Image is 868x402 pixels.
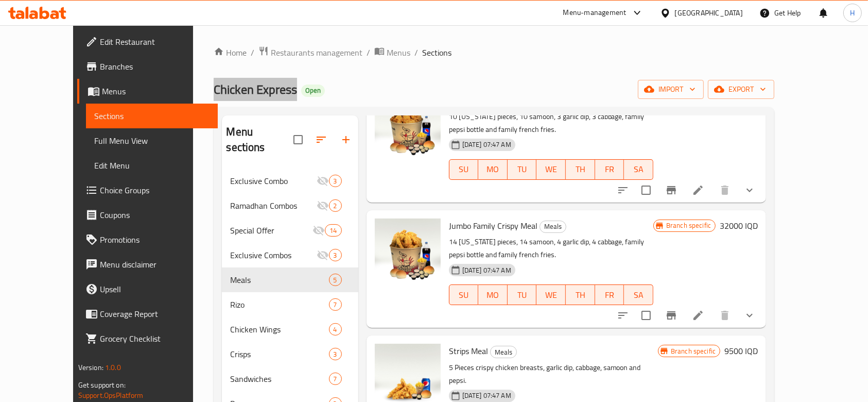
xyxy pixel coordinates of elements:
[214,78,297,101] span: Chicken Express
[708,80,774,99] button: export
[226,124,293,155] h2: Menu sections
[230,249,316,261] span: Exclusive Combos
[611,303,635,328] button: sort-choices
[508,159,537,180] button: TU
[317,199,329,212] svg: Inactive section
[78,361,103,374] span: Version:
[105,361,121,374] span: 1.0.0
[258,46,362,59] a: Restaurants management
[720,219,758,233] h6: 32000 IQD
[563,7,627,19] div: Menu-management
[230,274,328,286] div: Meals
[536,284,566,305] button: WE
[490,346,517,358] div: Meals
[449,218,537,233] span: Jumbo Family Crispy Meal
[222,193,358,218] div: Ramadhan Combos2
[329,323,342,336] div: items
[77,252,218,277] a: Menu disclaimer
[77,29,218,54] a: Edit Restaurant
[301,86,325,95] span: Open
[94,110,210,122] span: Sections
[508,284,537,305] button: TU
[375,219,441,284] img: Jumbo Family Crispy Meal
[222,317,358,342] div: Chicken Wings4
[77,227,218,252] a: Promotions
[659,303,684,328] button: Branch-specific-item
[737,178,762,203] button: show more
[78,378,126,392] span: Get support on:
[100,36,210,48] span: Edit Restaurant
[449,236,653,261] p: 14 [US_STATE] pieces, 14 samoon, 4 garlic dip, 4 cabbage, family pepsi bottle and family french f...
[100,308,210,320] span: Coverage Report
[566,159,595,180] button: TH
[77,326,218,351] a: Grocery Checklist
[313,224,325,237] svg: Inactive section
[414,46,418,59] li: /
[458,265,515,275] span: [DATE] 07:47 AM
[222,292,358,317] div: Rizo7
[230,224,313,237] span: Special Offer
[94,135,210,147] span: Full Menu View
[599,162,620,177] span: FR
[230,323,328,336] div: Chicken Wings
[422,46,452,59] span: Sections
[611,178,635,203] button: sort-choices
[309,127,334,152] span: Sort sections
[635,305,657,326] span: Select to update
[743,184,756,196] svg: Show Choices
[692,309,704,322] a: Edit menu item
[599,288,620,303] span: FR
[102,85,210,97] span: Menus
[329,249,342,261] div: items
[387,46,410,59] span: Menus
[449,110,653,136] p: 10 [US_STATE] pieces, 10 samoon, 3 garlic dip, 3 cabbage, family pepsi bottle and family french f...
[449,361,658,387] p: 5 Pieces crispy chicken breasts, garlic dip, cabbage, samoon and pepsi.
[329,199,342,212] div: items
[737,303,762,328] button: show more
[375,93,441,159] img: Family Crispy Meal
[222,267,358,292] div: Meals5
[230,373,328,385] span: Sandwiches
[77,277,218,301] a: Upsell
[624,284,653,305] button: SA
[595,284,624,305] button: FR
[724,344,758,358] h6: 9500 IQD
[482,288,504,303] span: MO
[100,283,210,295] span: Upsell
[230,348,328,360] div: Crisps
[329,176,341,186] span: 3
[77,301,218,326] a: Coverage Report
[230,298,328,311] span: Rizo
[667,346,720,356] span: Branch specific
[329,348,342,360] div: items
[329,373,342,385] div: items
[713,178,737,203] button: delete
[230,175,316,187] span: Exclusive Combo
[478,159,508,180] button: MO
[512,162,533,177] span: TU
[100,60,210,73] span: Branches
[77,54,218,79] a: Branches
[77,178,218,203] a: Choice Groups
[540,221,566,232] span: Meals
[478,284,508,305] button: MO
[329,325,341,334] span: 4
[329,250,341,260] span: 3
[628,288,649,303] span: SA
[222,366,358,391] div: Sandwiches7
[222,243,358,267] div: Exclusive Combos3
[374,46,410,59] a: Menus
[454,288,475,303] span: SU
[628,162,649,177] span: SA
[100,332,210,345] span: Grocery Checklist
[595,159,624,180] button: FR
[100,233,210,246] span: Promotions
[449,284,479,305] button: SU
[222,342,358,366] div: Crisps3
[214,46,247,59] a: Home
[367,46,370,59] li: /
[329,175,342,187] div: items
[222,218,358,243] div: Special Offer14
